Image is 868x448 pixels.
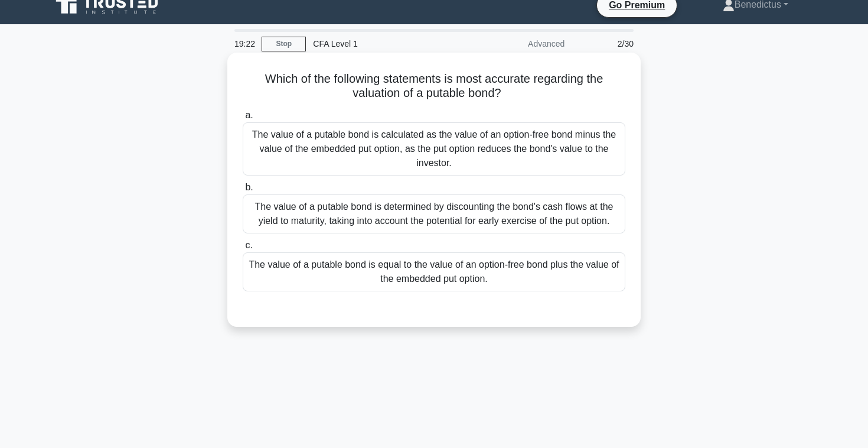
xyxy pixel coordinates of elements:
span: c. [245,240,252,250]
div: 2/30 [572,32,641,56]
div: The value of a putable bond is determined by discounting the bond's cash flows at the yield to ma... [243,194,625,233]
span: a. [245,110,253,120]
div: The value of a putable bond is calculated as the value of an option-free bond minus the value of ... [243,122,625,176]
h5: Which of the following statements is most accurate regarding the valuation of a putable bond? [242,72,626,101]
div: CFA Level 1 [306,32,468,56]
span: b. [245,182,253,192]
div: 19:22 [227,32,262,56]
div: Advanced [468,32,572,56]
a: Stop [262,37,306,51]
div: The value of a putable bond is equal to the value of an option-free bond plus the value of the em... [243,252,625,291]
